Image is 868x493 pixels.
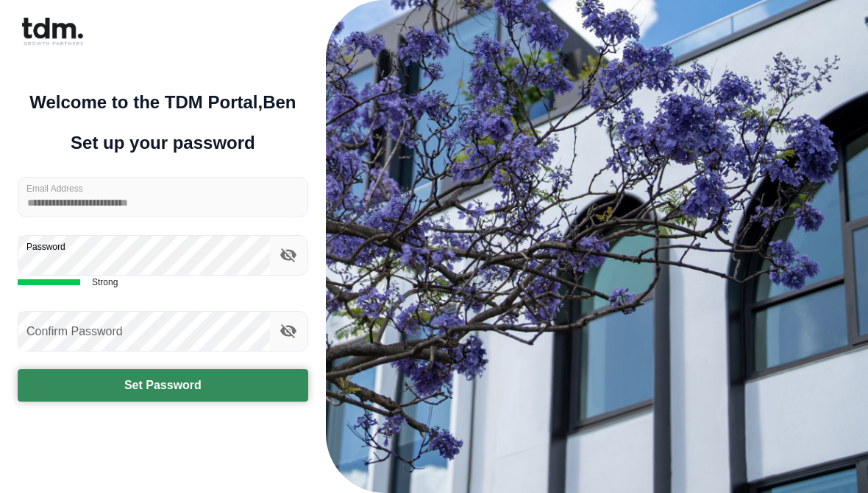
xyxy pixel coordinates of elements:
label: Password [26,240,65,253]
h5: Welcome to the TDM Portal, Ben [18,91,308,113]
label: Email Address [26,182,83,195]
button: toggle confirm password visibility [276,318,301,343]
button: toggle password visibility [276,242,301,268]
h6: Strong [92,276,118,290]
h5: Set up your password [18,136,308,150]
button: Set Password [18,369,308,402]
